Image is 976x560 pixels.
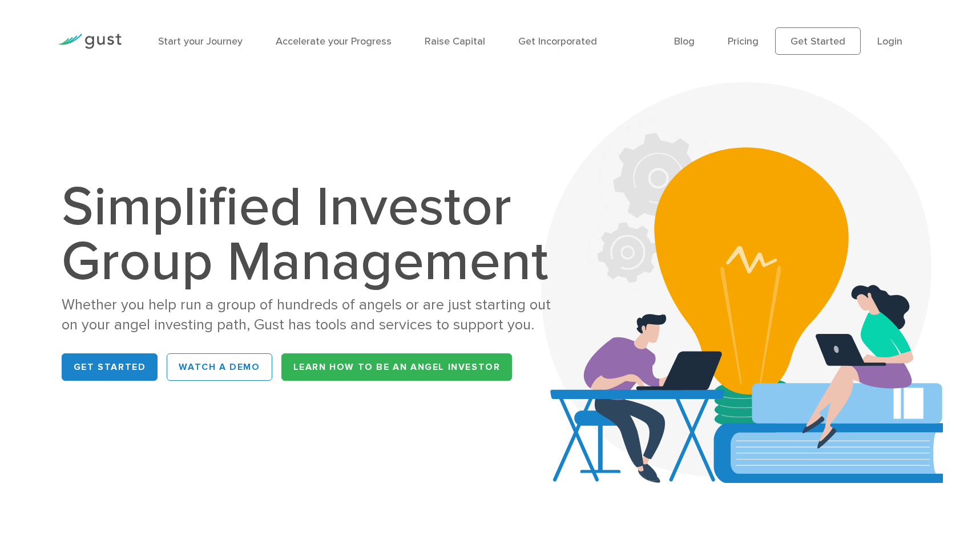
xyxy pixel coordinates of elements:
a: Get Incorporated [518,35,597,47]
img: Aca 2023 Hero Bg [541,82,943,483]
a: WATCH A DEMO [167,353,272,381]
a: Accelerate your Progress [276,35,392,47]
div: Whether you help run a group of hundreds of angels or are just starting out on your angel investi... [62,295,552,335]
a: Login [877,35,902,47]
a: Get Started [62,353,158,381]
a: Pricing [728,35,759,47]
a: Blog [674,35,695,47]
a: Start your Journey [158,35,243,47]
a: Raise Capital [425,35,485,47]
h1: Simplified Investor Group Management [62,180,552,289]
a: Learn How to be an Angel Investor [281,353,513,381]
a: Get Started [775,27,861,55]
img: Gust Logo [58,34,122,49]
